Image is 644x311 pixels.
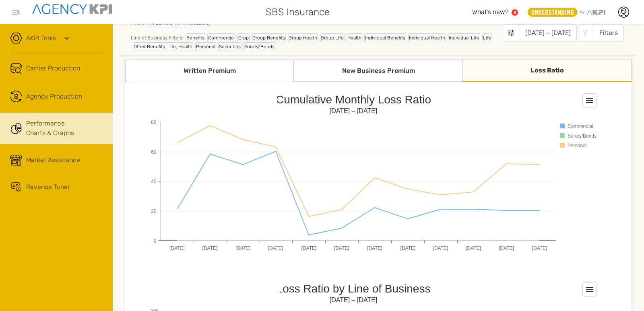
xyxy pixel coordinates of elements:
text: [DATE] [433,245,448,251]
div: Individual Life [448,33,480,42]
text: [DATE] [466,245,481,251]
text: 5 [514,10,516,14]
div: Health [347,33,362,42]
text: [DATE] [334,245,349,251]
div: [DATE] – [DATE] [519,24,577,42]
text: [DATE] [301,245,317,251]
text: 60 [151,149,157,155]
text: [DATE] [367,245,382,251]
text: 20 [151,208,157,214]
img: agencykpi-logo-550x69-2d9e3fa8.png [32,4,112,14]
text: 40 [151,179,157,184]
div: Commercial [207,33,235,42]
span: SBS Insurance [266,5,330,19]
text: 0 [154,238,157,244]
text: [DATE] [235,245,251,251]
span: Carrier Production [26,64,80,73]
div: Group Life [320,33,345,42]
text: [DATE] – [DATE] [330,297,378,303]
div: New Business Premium [294,60,462,82]
div: Individual Health [408,33,446,42]
div: Loss Ratio [463,60,632,82]
span: What’s new? [472,8,508,16]
text: 80 [151,119,157,125]
div: Personal [195,42,216,51]
div: Line of Business Filters: [131,33,503,51]
div: Filters: [131,19,503,31]
text: Loss Ratio by Line of Business [276,282,430,295]
text: Surety/Bonds [568,133,597,139]
div: Surety/Bonds [244,42,275,51]
text: [DATE] [532,245,547,251]
button: [DATE] – [DATE] [503,24,577,42]
span: Agency Production [26,92,82,101]
text: [DATE] [499,245,514,251]
a: 5 [512,9,518,16]
div: Group Benefits [252,33,286,42]
div: Individual Benefits [364,33,406,42]
a: AKPI Tools [26,33,56,43]
text: Cumulative Monthly Loss Ratio [276,93,431,106]
text: [DATE] [169,245,185,251]
div: Securities [218,42,242,51]
div: Written Premium [125,60,294,82]
div: Filters [593,24,624,42]
text: [DATE] – [DATE] [330,107,378,114]
text: [DATE] [400,245,416,251]
div: Benefits [186,33,205,42]
span: Revenue Tuner [26,182,70,192]
span: Market Assistance [26,155,80,165]
div: Group Health [288,33,318,42]
text: [DATE] [202,245,218,251]
button: Filters [579,24,624,42]
text: Commercial [568,124,593,129]
text: Personal [568,143,586,148]
div: Life [482,33,492,42]
div: Other Benefits, Life, Health [133,42,193,51]
div: Crop [237,33,250,42]
text: [DATE] [268,245,283,251]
